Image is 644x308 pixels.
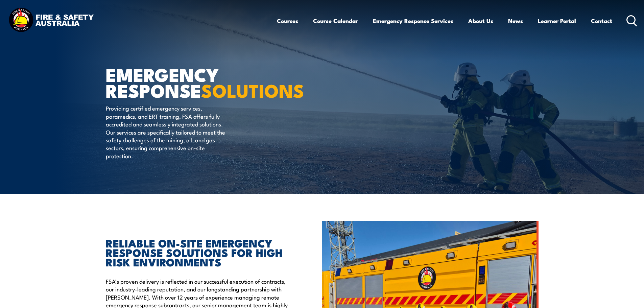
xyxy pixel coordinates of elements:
[106,66,273,98] h1: EMERGENCY RESPONSE
[313,12,358,30] a: Course Calendar
[373,12,453,30] a: Emergency Response Services
[591,12,612,30] a: Contact
[277,12,298,30] a: Courses
[106,238,291,266] h2: RELIABLE ON-SITE EMERGENCY RESPONSE SOLUTIONS FOR HIGH RISK ENVIRONMENTS
[106,104,229,160] p: Providing certified emergency services, paramedics, and ERT training, FSA offers fully accredited...
[508,12,523,30] a: News
[201,76,304,104] strong: SOLUTIONS
[538,12,576,30] a: Learner Portal
[468,12,493,30] a: About Us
